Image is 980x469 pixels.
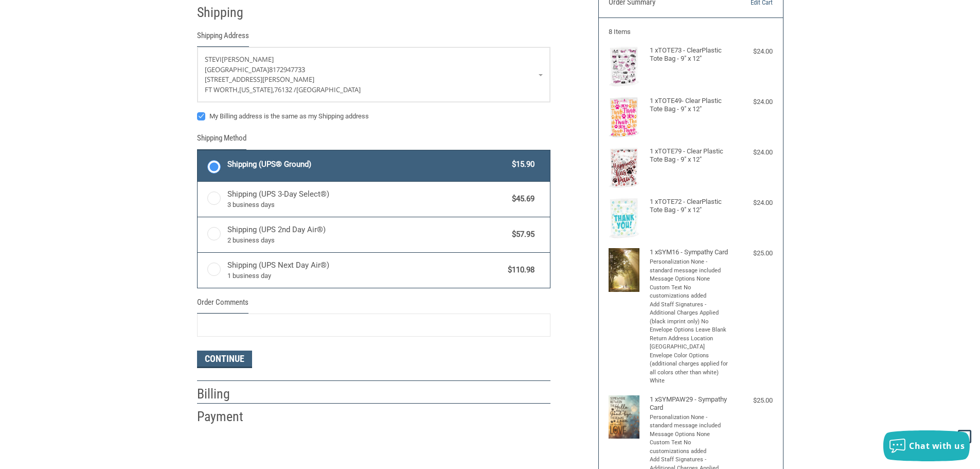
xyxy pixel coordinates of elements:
[197,351,252,368] button: Continue
[239,85,274,94] span: [US_STATE],
[197,132,246,149] legend: Shipping Method
[650,198,729,215] h4: 1 x TOTE72 - ClearPlastic Tote Bag - 9" x 12"
[227,271,503,281] span: 1 business day
[227,200,507,210] span: 3 business days
[227,224,507,246] span: Shipping (UPS 2nd Day Air®)
[650,326,729,335] li: Envelope Options Leave Blank
[650,413,729,430] li: Personalization None - standard message included
[197,30,249,47] legend: Shipping Address
[197,408,257,425] h2: Payment
[650,97,729,114] h4: 1 x TOTE49- Clear Plastic Tote Bag - 9" x 12"
[650,275,729,284] li: Message Options None
[197,297,248,314] legend: Order Comments
[205,65,269,74] span: [GEOGRAPHIC_DATA]
[205,75,314,84] span: [STREET_ADDRESS][PERSON_NAME]
[650,258,729,275] li: Personalization None - standard message included
[650,352,729,386] li: Envelope Color Options (additional charges applied for all colors other than white) White
[732,198,773,208] div: $24.00
[507,193,535,205] span: $45.69
[227,159,507,170] span: Shipping (UPS® Ground)
[650,147,729,164] h4: 1 x TOTE79 - Clear Plastic Tote Bag - 9" x 12"
[650,248,729,256] h4: 1 x SYM16 - Sympathy Card
[197,4,257,21] h2: Shipping
[883,430,970,461] button: Chat with us
[650,335,729,352] li: Return Address Location [GEOGRAPHIC_DATA]
[227,259,503,281] span: Shipping (UPS Next Day Air®)
[650,284,729,301] li: Custom Text No customizations added
[732,395,773,406] div: $25.00
[227,188,507,210] span: Shipping (UPS 3-Day Select®)
[732,248,773,258] div: $25.00
[507,159,535,170] span: $15.90
[197,386,257,403] h2: Billing
[909,440,965,451] span: Chat with us
[222,55,274,64] span: [PERSON_NAME]
[650,46,729,63] h4: 1 x TOTE73 - ClearPlastic Tote Bag - 9" x 12"
[507,229,535,240] span: $57.95
[650,301,729,326] li: Add Staff Signatures - Additional Charges Applied (black imprint only) No
[197,112,550,120] label: My Billing address is the same as my Shipping address
[205,85,239,94] span: Ft Worth,
[269,65,305,74] span: 8172947733
[650,430,729,439] li: Message Options None
[296,85,361,94] span: [GEOGRAPHIC_DATA]
[227,235,507,246] span: 2 business days
[198,47,550,102] a: Enter or select a different address
[732,147,773,158] div: $24.00
[205,55,222,64] span: STEVI
[503,264,535,276] span: $110.98
[732,46,773,57] div: $24.00
[650,439,729,456] li: Custom Text No customizations added
[650,395,729,412] h4: 1 x SYMPAW29 - Sympathy Card
[609,28,773,36] h3: 8 Items
[274,85,296,94] span: 76132 /
[732,97,773,107] div: $24.00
